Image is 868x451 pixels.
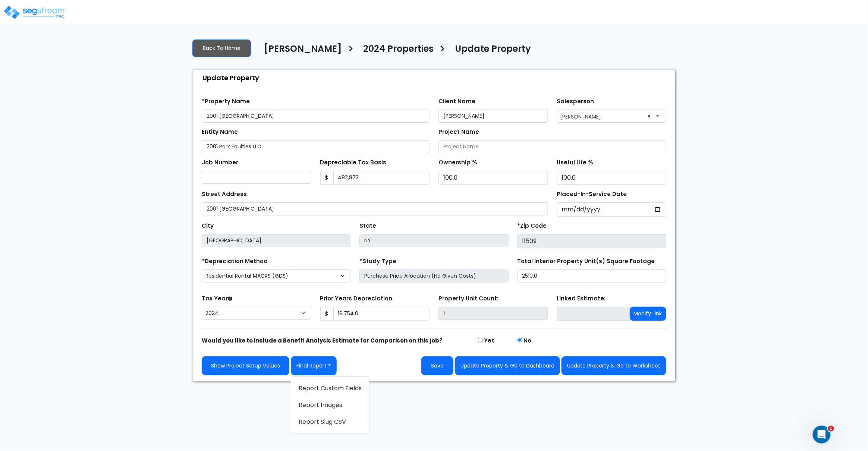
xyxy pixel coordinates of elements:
h4: 2024 Properties [363,44,434,56]
label: Useful Life % [557,158,594,167]
a: Report Custom Fields [291,380,369,397]
label: Total Interior Property Unit(s) Square Footage [518,257,655,266]
input: Entity Name [202,140,430,153]
input: Zip Code [518,234,666,248]
input: Client Name [438,110,548,123]
label: Entity Name [202,128,238,136]
span: Asher Fried [557,110,666,122]
label: Street Address [202,190,247,199]
a: Report Slug CSV [291,413,369,430]
ul: Final Report [291,376,369,433]
button: Update Property & Go to Dashboard [455,356,560,375]
input: Building Count [438,307,548,320]
label: Property Unit Count: [438,294,499,303]
label: No [524,337,532,345]
label: City [202,222,214,230]
a: Report Images [291,397,369,414]
h4: [PERSON_NAME] [264,44,342,56]
iframe: Intercom live chat [813,426,831,444]
label: *Zip Code [518,222,547,230]
button: Final Report [291,356,337,375]
label: *Study Type [359,257,396,266]
input: Depreciation [557,171,667,185]
div: Update Property [196,70,675,86]
label: Depreciable Tax Basis [320,158,387,167]
label: Prior Years Depreciation [320,294,393,303]
button: Update Property & Go to Worksheet [562,356,666,375]
button: Save [421,356,453,375]
h3: > [347,43,354,57]
label: Ownership % [438,158,477,167]
label: Yes [484,337,495,345]
button: Modify Link [630,307,666,321]
span: $ [320,307,334,321]
label: Job Number [202,158,238,167]
a: [PERSON_NAME] [258,44,342,59]
input: Ownership [438,171,548,185]
input: Street Address [202,202,548,215]
h4: Update Property [455,44,531,56]
a: Update Property [449,44,531,59]
label: Placed-In-Service Date [557,190,627,199]
input: total square foot [518,269,666,283]
input: 0.00 [333,307,430,321]
input: Property Name [202,110,430,123]
span: 1 [828,426,834,432]
input: Project Name [438,140,666,153]
label: Client Name [438,97,475,106]
label: State [359,222,376,230]
label: Linked Estimate: [557,294,606,303]
label: Salesperson [557,97,594,106]
span: Asher Fried [557,110,667,123]
h3: > [439,43,446,57]
strong: Would you like to include a Benefit Analysis Estimate for Comparison on this job? [202,337,443,344]
a: Back To Home [192,40,251,57]
label: Tax Year [202,294,232,303]
label: *Property Name [202,97,250,106]
span: $ [320,171,334,185]
a: 2024 Properties [358,44,434,59]
label: *Depreciation Method [202,257,268,266]
label: Project Name [438,128,479,136]
a: Show Project Setup Values [202,356,289,375]
img: logo_pro_r.png [3,5,66,20]
span: × [648,111,651,122]
input: 0.00 [333,171,430,185]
